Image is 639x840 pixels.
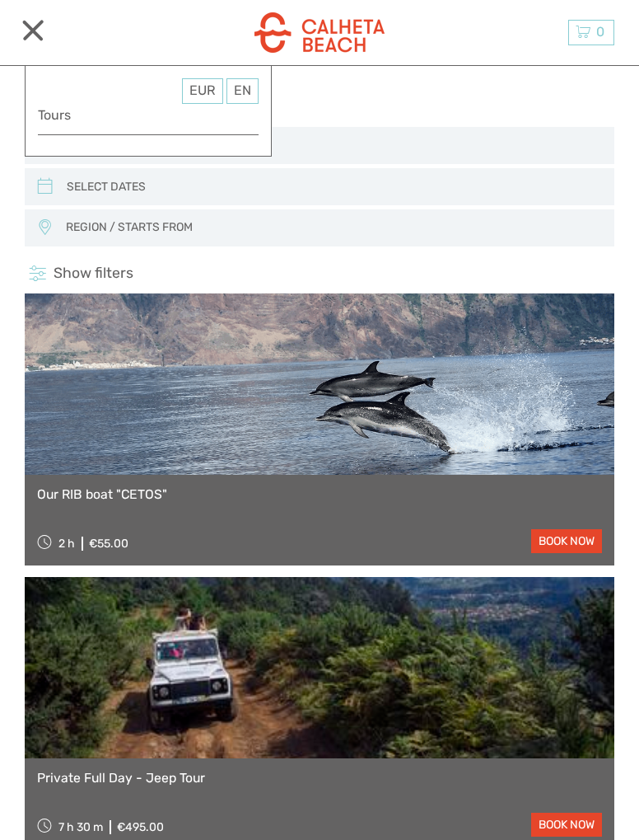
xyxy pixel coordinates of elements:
[117,820,164,834] div: €495.00
[58,214,606,241] button: REGION / STARTS FROM
[54,264,133,284] span: Show filters
[254,12,385,53] img: 3283-3bafb1e0-d569-4aa5-be6e-c19ca52e1a4a_logo_small.png
[531,529,602,553] a: book now
[89,537,128,551] div: €55.00
[38,104,259,126] a: Tours
[61,132,576,159] input: SEARCH
[226,78,259,104] div: EN
[189,82,216,98] span: EUR
[25,264,614,284] h4: Show filters
[58,537,75,551] span: 2 h
[58,820,103,834] span: 7 h 30 m
[60,173,576,200] input: SELECT DATES
[594,24,607,40] span: 0
[37,487,602,503] a: Our RIB boat "CETOS"
[531,813,602,837] a: book now
[37,771,602,786] a: Private Full Day - Jeep Tour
